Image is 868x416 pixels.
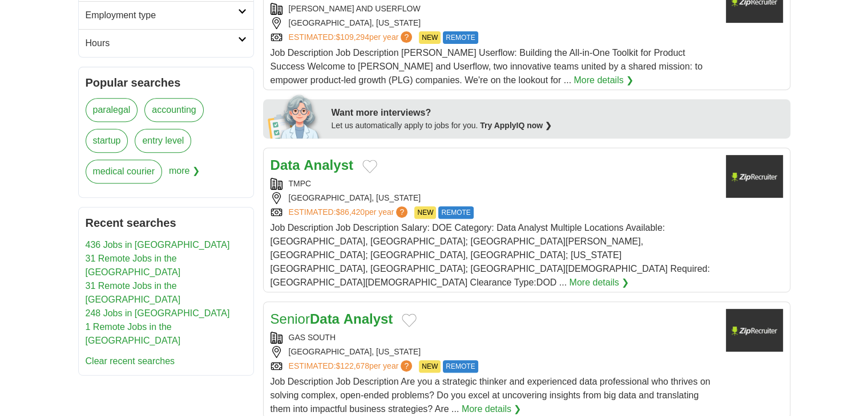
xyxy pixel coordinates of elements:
[336,361,369,370] span: $122,678
[271,192,717,204] div: [GEOGRAPHIC_DATA], [US_STATE]
[362,160,377,173] button: Add to favorite jobs
[86,160,162,183] a: medical courier
[396,206,407,218] span: ?
[289,206,410,219] a: ESTIMATED:$86,420per year?
[271,48,703,85] span: Job Description Job Description [PERSON_NAME] Userflow: Building the All-in-One Toolkit for Produ...
[86,9,238,22] h2: Employment type
[401,31,412,43] span: ?
[86,36,238,50] h2: Hours
[86,240,230,250] a: 436 Jobs in [GEOGRAPHIC_DATA]
[419,360,441,373] span: NEW
[332,120,784,132] div: Let us automatically apply to jobs for you.
[443,31,478,44] span: REMOTE
[86,356,175,366] a: Clear recent searches
[79,29,253,57] a: Hours
[79,1,253,29] a: Employment type
[419,31,441,44] span: NEW
[480,121,552,130] a: Try ApplyIQ now ❯
[332,106,784,120] div: Want more interviews?
[336,207,365,217] span: $86,420
[271,377,710,414] span: Job Description Job Description Are you a strategic thinker and experienced data professional who...
[304,157,353,173] strong: Analyst
[271,311,393,327] a: SeniorData Analyst
[569,276,629,289] a: More details ❯
[726,155,783,198] img: Company logo
[268,93,323,138] img: apply-iq-scientist.png
[271,223,710,287] span: Job Description Job Description Salary: DOE Category: Data Analyst Multiple Locations Available: ...
[86,214,247,231] h2: Recent searches
[271,157,353,173] a: Data Analyst
[86,98,138,122] a: paralegal
[86,308,230,318] a: 248 Jobs in [GEOGRAPHIC_DATA]
[414,206,436,219] span: NEW
[344,311,393,327] strong: Analyst
[443,360,478,373] span: REMOTE
[271,157,300,173] strong: Data
[271,332,717,344] div: GAS SOUTH
[401,360,412,372] span: ?
[289,31,415,44] a: ESTIMATED:$109,294per year?
[86,322,181,345] a: 1 Remote Jobs in the [GEOGRAPHIC_DATA]
[574,74,633,87] a: More details ❯
[86,129,128,153] a: startup
[135,129,191,153] a: entry level
[169,160,200,190] span: more ❯
[402,313,417,327] button: Add to favorite jobs
[271,17,717,29] div: [GEOGRAPHIC_DATA], [US_STATE]
[144,98,203,122] a: accounting
[462,402,522,416] a: More details ❯
[86,281,181,304] a: 31 Remote Jobs in the [GEOGRAPHIC_DATA]
[289,360,415,373] a: ESTIMATED:$122,678per year?
[310,311,340,327] strong: Data
[438,206,473,219] span: REMOTE
[271,346,717,358] div: [GEOGRAPHIC_DATA], [US_STATE]
[271,178,717,190] div: TMPC
[86,254,181,277] a: 31 Remote Jobs in the [GEOGRAPHIC_DATA]
[271,3,717,15] div: [PERSON_NAME] AND USERFLOW
[86,74,247,91] h2: Popular searches
[336,32,369,42] span: $109,294
[726,309,783,352] img: Company logo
